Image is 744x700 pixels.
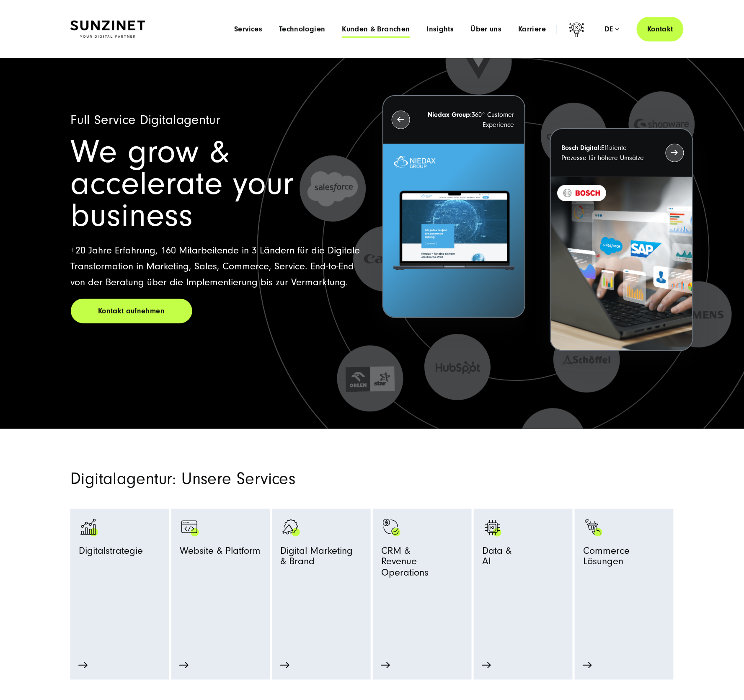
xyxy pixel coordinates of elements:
[561,144,601,152] strong: Bosch Digital:
[281,517,363,623] a: advertising-megaphone-business-products_black advertising-megaphone-business-products_white Digit...
[279,25,325,34] a: Technologien
[381,517,463,641] a: Symbol mit einem Haken und einem Dollarzeichen. monetization-approve-business-products_white CRM ...
[70,21,145,38] img: SUNZINET Full Service Digital Agentur
[180,545,261,560] span: Website & Platform
[234,25,262,34] a: Services
[71,112,221,127] span: Full Service Digitalagentur
[79,517,161,641] a: analytics-graph-bar-business analytics-graph-bar-business_white Digitalstrategie
[180,517,262,641] a: Browser Symbol als Zeichen für Web Development - Digitalagentur SUNZINET programming-browser-prog...
[71,136,362,232] h1: We grow & accelerate your business
[381,545,463,582] span: CRM & Revenue Operations
[71,299,192,323] a: Kontakt aufnehmen
[71,243,362,290] p: +20 Jahre Erfahrung, 160 Mitarbeitende in 3 Ländern für die Digitale Transformation in Marketing,...
[425,110,514,130] p: 360° Customer Experience
[428,111,472,119] strong: Niedax Group:
[342,25,410,34] a: Kunden & Branchen
[637,17,684,41] a: Kontakt
[70,471,468,487] h2: Digitalagentur: Unsere Services
[604,25,619,34] div: de
[281,545,353,571] span: Digital Marketing & Brand
[383,144,524,318] img: Letztes Projekt von Niedax. Ein Laptop auf dem die Niedax Website geöffnet ist, auf blauem Hinter...
[551,177,692,351] img: BOSCH - Kundeprojekt - Digital Transformation Agentur SUNZINET
[471,25,502,34] a: Über uns
[518,25,546,34] a: Karriere
[561,143,650,163] p: Effiziente Prozesse für höhere Umsätze
[550,128,693,351] button: Bosch Digital:Effiziente Prozesse für höhere Umsätze BOSCH - Kundeprojekt - Digital Transformatio...
[382,95,525,318] button: Niedax Group:360° Customer Experience Letztes Projekt von Niedax. Ein Laptop auf dem die Niedax W...
[427,25,454,34] a: Insights
[583,517,665,641] a: Bild eines Fingers, der auf einen schwarzen Einkaufswagen mit grünen Akzenten klickt: Digitalagen...
[583,545,665,571] span: Commerce Lösungen
[79,545,143,560] span: Digitalstrategie
[482,545,511,571] span: Data & AI
[482,517,564,623] a: KI KI Data &AI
